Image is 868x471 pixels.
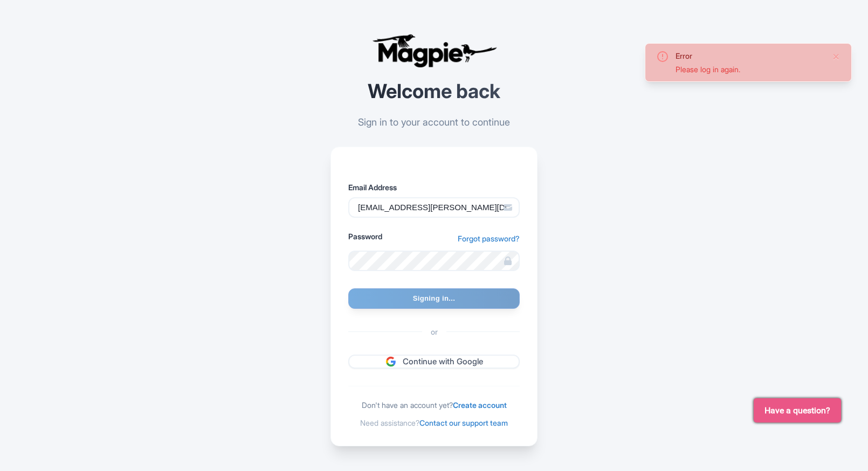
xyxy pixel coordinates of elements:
[754,398,841,422] button: Have a question?
[676,64,823,75] div: Please log in again.
[348,182,520,193] label: Email Address
[764,404,830,417] span: Have a question?
[422,326,446,337] span: or
[832,50,841,63] button: Close
[348,355,520,369] a: Continue with Google
[348,197,520,218] input: Enter your email address
[348,417,520,428] div: Need assistance?
[330,81,538,102] h2: Welcome back
[348,288,520,309] input: Signing in...
[330,115,538,129] p: Sign in to your account to continue
[419,418,508,427] a: Contact our support team
[348,399,520,411] div: Don't have an account yet?
[369,33,499,68] img: logo-ab69f6fb50320c5b225c76a69d11143b.png
[458,233,520,244] a: Forgot password?
[676,50,823,61] div: Error
[453,400,507,410] a: Create account
[348,231,382,242] label: Password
